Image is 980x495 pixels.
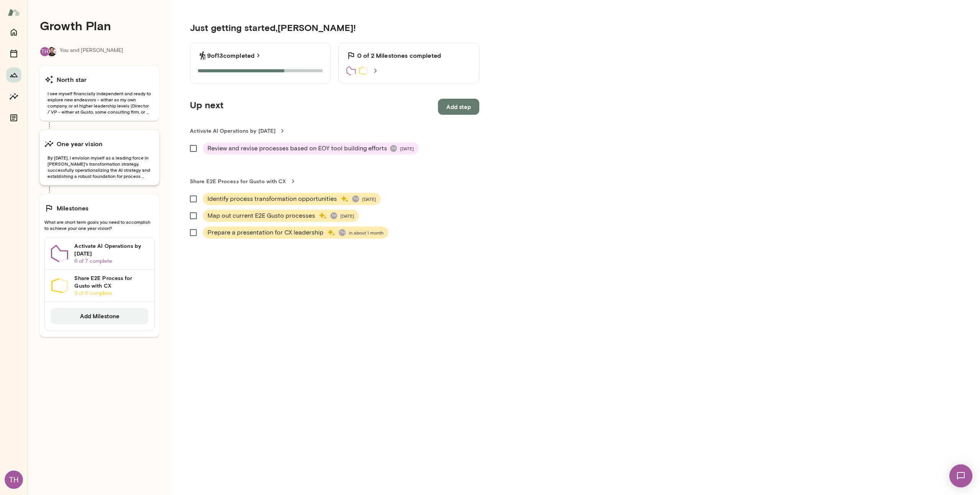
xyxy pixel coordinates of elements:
[44,219,155,231] span: What are short term goals you need to accomplish to achieve your one year vision?
[57,204,89,213] h6: Milestones
[40,66,159,121] button: North starI see myself financially independent and ready to explore new endeavors - either as my ...
[47,47,56,56] img: Albert Villarde
[352,195,359,202] div: TH
[8,5,20,20] img: Mento
[349,230,384,236] span: in about 1 month
[390,145,397,152] div: TH
[45,270,154,302] a: Share E2E Process for Gusto with CX3 of 6 complete
[207,51,262,60] a: 9of13completed
[6,46,21,61] button: Sessions
[438,99,479,115] button: Add step
[74,242,148,257] h6: Activate AI Operations by [DATE]
[5,471,23,489] div: TH
[190,21,479,34] h5: Just getting started, [PERSON_NAME] !
[190,99,224,115] h5: Up next
[6,67,21,83] button: Growth Plan
[203,193,381,205] div: Identify process transformation opportunitiesTH[DATE]
[40,18,159,33] h4: Growth Plan
[400,145,414,151] span: [DATE]
[207,211,315,220] span: Map out current E2E Gusto processes
[207,144,387,153] span: Review and revise processes based on EOY tool building efforts
[44,90,155,115] span: I see myself financially independent and ready to explore new endeavors - either as my own compan...
[60,47,123,57] p: You and [PERSON_NAME]
[40,130,159,185] button: One year visionBy [DATE], I envision myself as a leading force in [PERSON_NAME]'s transformation ...
[6,24,21,40] button: Home
[340,213,354,219] span: [DATE]
[74,257,148,265] p: 6 of 7 complete
[203,210,359,222] div: Map out current E2E Gusto processesTH[DATE]
[203,226,388,239] div: Prepare a presentation for CX leadershipTHin about 1 month
[339,229,346,236] div: TH
[362,196,376,202] span: [DATE]
[51,308,148,324] button: Add Milestone
[6,89,21,104] button: Insights
[190,177,479,185] a: Share E2E Process for Gusto with CX
[190,127,479,135] a: Activate AI Operations by [DATE]
[40,47,50,57] div: TH
[74,274,148,290] h6: Share E2E Process for Gusto with CX
[203,142,418,155] div: Review and revise processes based on EOY tool building effortsTH[DATE]
[207,228,323,237] span: Prepare a presentation for CX leadership
[44,155,155,179] span: By [DATE], I envision myself as a leading force in [PERSON_NAME]'s transformation strategy, succe...
[44,237,155,331] div: Activate AI Operations by [DATE]6 of 7 completeShare E2E Process for Gusto with CX3 of 6 complete...
[57,75,87,84] h6: North star
[57,139,103,148] h6: One year vision
[207,194,337,204] span: Identify process transformation opportunities
[6,110,21,125] button: Documents
[330,212,337,219] div: TH
[357,51,441,60] h6: 0 of 2 Milestones completed
[45,238,154,270] a: Activate AI Operations by [DATE]6 of 7 complete
[74,290,148,297] p: 3 of 6 complete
